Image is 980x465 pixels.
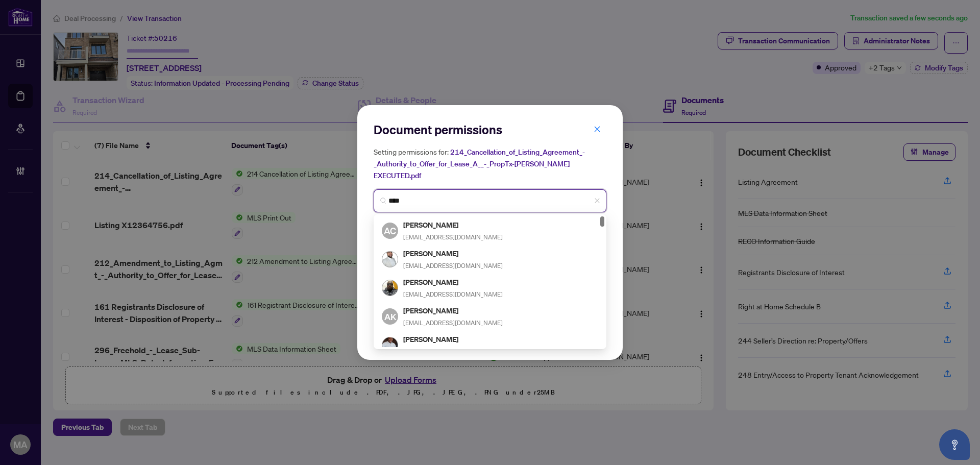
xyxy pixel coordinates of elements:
[384,224,396,238] span: AC
[403,248,503,259] h5: [PERSON_NAME]
[403,233,503,241] span: [EMAIL_ADDRESS][DOMAIN_NAME]
[380,198,386,204] img: search_icon
[594,126,601,133] span: close
[384,309,396,323] span: AK
[374,146,606,181] h5: Setting permissions for:
[374,148,585,180] span: 214_Cancellation_of_Listing_Agreement_-_Authority_to_Offer_for_Lease_A__-_PropTx-[PERSON_NAME] EX...
[594,198,600,204] span: close
[403,333,503,345] h5: [PERSON_NAME]
[374,121,606,138] h2: Document permissions
[403,276,503,288] h5: [PERSON_NAME]
[939,429,970,460] button: Open asap
[403,290,503,298] span: [EMAIL_ADDRESS][DOMAIN_NAME]
[403,319,503,327] span: [EMAIL_ADDRESS][DOMAIN_NAME]
[403,219,503,231] h5: [PERSON_NAME]
[382,252,398,267] img: Profile Icon
[403,305,503,316] h5: [PERSON_NAME]
[382,280,398,296] img: Profile Icon
[403,262,503,270] span: [EMAIL_ADDRESS][DOMAIN_NAME]
[382,337,398,353] img: Profile Icon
